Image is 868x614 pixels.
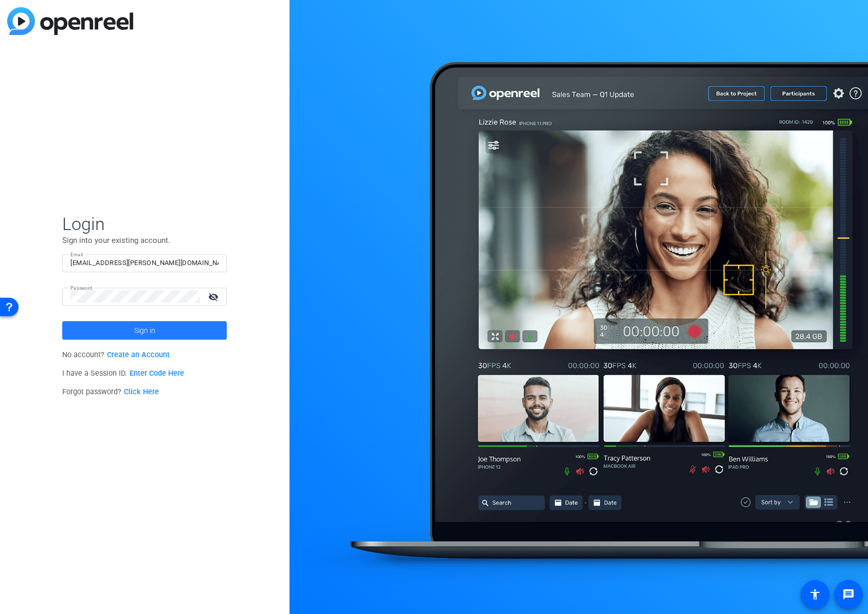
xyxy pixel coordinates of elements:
[124,388,159,396] a: Click Here
[842,588,855,601] mat-icon: message
[70,285,93,291] mat-label: Password
[70,257,219,269] input: Enter Email Address
[130,369,184,378] a: Enter Code Here
[62,213,227,235] span: Login
[62,235,227,246] p: Sign into your existing account.
[202,289,227,304] mat-icon: visibility_off
[809,588,821,601] mat-icon: accessibility
[107,350,170,359] a: Create an Account
[62,369,184,378] span: I have a Session ID.
[62,321,227,340] button: Sign in
[134,318,155,343] span: Sign in
[62,350,170,359] span: No account?
[70,252,83,257] mat-label: Email
[7,7,133,35] img: blue-gradient.svg
[62,388,159,396] span: Forgot password?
